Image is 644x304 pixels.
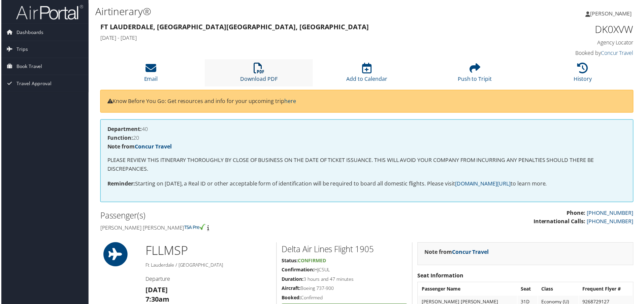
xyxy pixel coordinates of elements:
strong: Duration: [282,277,303,283]
a: History [575,67,593,83]
a: Push to Tripit [458,67,493,83]
h5: 3 hours and 47 minutes [282,277,408,284]
h1: Airtinerary® [94,4,458,19]
a: here [284,98,296,105]
span: Confirmed [298,259,326,265]
h5: HJCSUL [282,268,408,274]
span: [PERSON_NAME] [591,10,633,17]
th: Seat [519,284,539,296]
a: [DOMAIN_NAME][URL] [456,181,512,188]
h5: Boeing 737-900 [282,286,408,293]
a: [PERSON_NAME] [587,3,640,24]
strong: Status: [282,259,298,265]
h2: Passenger(s) [99,211,362,222]
strong: Phone: [568,210,587,217]
p: Know Before You Go: Get resources and info for your upcoming trip [106,97,628,106]
span: Travel Approval [15,75,51,92]
h5: Ft Lauderdale / [GEOGRAPHIC_DATA] [145,263,271,270]
span: Dashboards [15,24,42,41]
h4: Booked by [509,49,635,57]
a: Add to Calendar [347,67,388,83]
strong: Function: [106,135,132,142]
span: Book Travel [15,58,41,75]
p: PLEASE REVIEW THIS ITINERARY THOROUGHLY BY CLOSE OF BUSINESS ON THE DATE OF TICKET ISSUANCE. THIS... [106,157,628,174]
strong: Booked: [282,296,301,302]
h5: Confirmed [282,296,408,302]
h4: Agency Locator [509,39,635,46]
h4: Departure [145,276,271,284]
img: airportal-logo.png [15,4,82,20]
a: [PHONE_NUMBER] [588,218,635,226]
strong: Department: [106,126,141,133]
p: Starting on [DATE], a Real ID or other acceptable form of identification will be required to boar... [106,180,628,189]
a: [PHONE_NUMBER] [588,210,635,217]
h2: Delta Air Lines Flight 1905 [282,244,408,256]
h4: [DATE] - [DATE] [99,34,498,42]
a: Email [143,67,157,83]
a: Concur Travel [453,249,490,257]
strong: Note from [106,143,171,151]
a: Concur Travel [602,49,635,57]
strong: Confirmation: [282,268,314,274]
img: tsa-precheck.png [184,225,205,231]
strong: Ft Lauderdale, [GEOGRAPHIC_DATA] [GEOGRAPHIC_DATA], [GEOGRAPHIC_DATA] [99,22,369,31]
h4: 20 [106,136,628,141]
strong: International Calls: [535,218,587,226]
th: Frequent Flyer # [580,284,634,296]
strong: Reminder: [106,181,134,188]
a: Download PDF [240,67,278,83]
a: Concur Travel [134,143,171,151]
strong: [DATE] [145,286,167,296]
th: Class [539,284,580,296]
span: Trips [15,41,27,58]
h4: [PERSON_NAME] [PERSON_NAME] [99,225,362,232]
th: Passenger Name [419,284,518,296]
h1: DK0XVW [509,22,635,36]
h1: FLL MSP [145,243,271,260]
h4: 40 [106,127,628,132]
strong: Aircraft: [282,286,300,293]
strong: Seat Information [418,273,464,280]
strong: Note from [425,249,490,257]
